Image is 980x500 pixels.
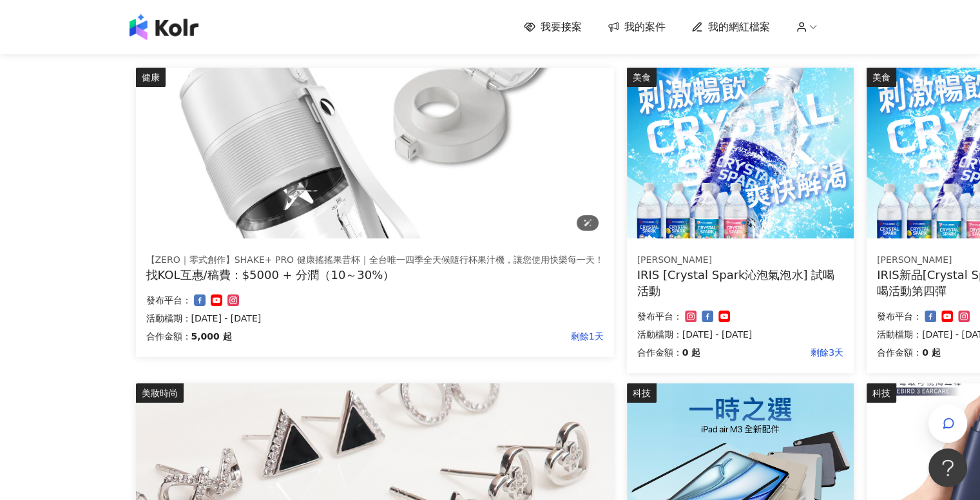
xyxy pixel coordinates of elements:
div: 美妝時尚 [136,383,184,403]
p: 剩餘3天 [700,345,843,360]
div: [PERSON_NAME] [637,254,843,267]
div: 科技 [627,383,657,403]
div: 美食 [867,68,896,87]
div: 美食 [627,68,657,87]
p: 發布平台： [877,309,922,324]
p: 發布平台： [637,309,682,324]
div: 【ZERO｜零式創作】SHAKE+ PRO 健康搖搖果昔杯｜全台唯一四季全天候隨行杯果汁機，讓您使用快樂每一天！ [146,254,604,267]
p: 0 起 [682,345,701,360]
span: 我的案件 [624,20,666,34]
iframe: Help Scout Beacon - Open [928,448,967,487]
p: 活動檔期：[DATE] - [DATE] [146,311,604,326]
p: 合作金額： [877,345,922,360]
span: 我要接案 [541,20,582,34]
div: 找KOL互惠/稿費：$5000 + 分潤（10～30%） [146,267,604,283]
img: Crystal Spark 沁泡氣泡水 [627,68,854,238]
a: 我的網紅檔案 [691,20,770,34]
p: 合作金額： [146,329,191,344]
a: 我要接案 [524,20,582,34]
span: 我的網紅檔案 [708,20,770,34]
img: logo [130,14,198,40]
a: 我的案件 [608,20,666,34]
p: 合作金額： [637,345,682,360]
div: 健康 [136,68,166,87]
div: 科技 [867,383,896,403]
p: 5,000 起 [191,329,232,344]
div: IRIS [Crystal Spark沁泡氣泡水] 試喝活動 [637,267,843,299]
img: 【ZERO｜零式創作】SHAKE+ pro 健康搖搖果昔杯｜全台唯一四季全天候隨行杯果汁機，讓您使用快樂每一天！ [136,68,614,238]
p: 活動檔期：[DATE] - [DATE] [637,327,843,342]
p: 剩餘1天 [232,329,604,344]
p: 0 起 [922,345,941,360]
p: 發布平台： [146,293,191,308]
